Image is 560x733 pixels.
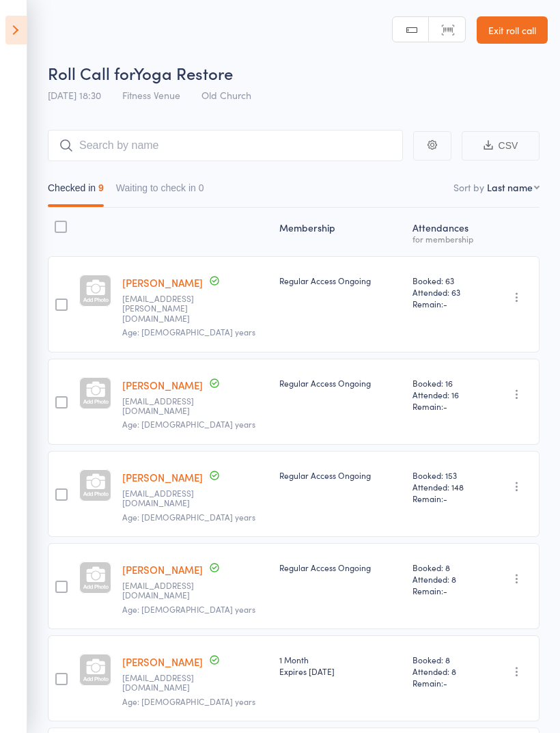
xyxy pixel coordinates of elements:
[412,562,479,573] span: Booked: 8
[412,286,479,298] span: Attended: 63
[274,214,408,250] div: Membership
[279,665,402,677] div: Expires [DATE]
[122,378,203,392] a: [PERSON_NAME]
[412,389,479,400] span: Attended: 16
[122,603,255,615] span: Age: [DEMOGRAPHIC_DATA] years
[122,275,203,290] a: [PERSON_NAME]
[122,511,255,523] span: Age: [DEMOGRAPHIC_DATA] years
[122,654,203,669] a: [PERSON_NAME]
[443,493,447,504] span: -
[279,469,402,481] div: Regular Access Ongoing
[462,131,540,161] button: CSV
[412,481,479,493] span: Attended: 148
[412,275,479,286] span: Booked: 63
[412,493,479,504] span: Remain:
[279,377,402,389] div: Regular Access Ongoing
[443,298,447,309] span: -
[122,488,211,508] small: Donnakellyhair@gmail.com
[279,275,402,286] div: Regular Access Ongoing
[48,176,104,207] button: Checked in9
[122,581,211,600] small: Zoelunardelli@gmail.com
[412,585,479,596] span: Remain:
[443,677,447,689] span: -
[443,400,447,412] span: -
[122,695,255,707] span: Age: [DEMOGRAPHIC_DATA] years
[412,234,479,243] div: for membership
[122,562,203,577] a: [PERSON_NAME]
[48,130,403,161] input: Search by name
[412,298,479,309] span: Remain:
[116,176,204,207] button: Waiting to check in0
[279,562,402,573] div: Regular Access Ongoing
[48,88,101,102] span: [DATE] 18:30
[453,180,484,194] label: Sort by
[122,294,211,323] small: Anika.boland@gmail.com
[48,61,134,84] span: Roll Call for
[412,665,479,677] span: Attended: 8
[122,470,203,484] a: [PERSON_NAME]
[199,182,204,193] div: 0
[412,400,479,412] span: Remain:
[412,677,479,689] span: Remain:
[477,16,548,44] a: Exit roll call
[279,654,402,677] div: 1 Month
[487,180,533,194] div: Last name
[98,182,104,193] div: 9
[412,573,479,585] span: Attended: 8
[412,469,479,481] span: Booked: 153
[443,585,447,596] span: -
[412,654,479,665] span: Booked: 8
[407,214,485,250] div: Atten­dances
[134,61,233,84] span: Yoga Restore
[122,418,255,430] span: Age: [DEMOGRAPHIC_DATA] years
[201,88,251,102] span: Old Church
[122,326,255,337] span: Age: [DEMOGRAPHIC_DATA] years
[412,377,479,389] span: Booked: 16
[122,396,211,416] small: jaderchiron@gmail.com
[122,88,180,102] span: Fitness Venue
[122,673,211,693] small: ca.olavec@gmail.com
